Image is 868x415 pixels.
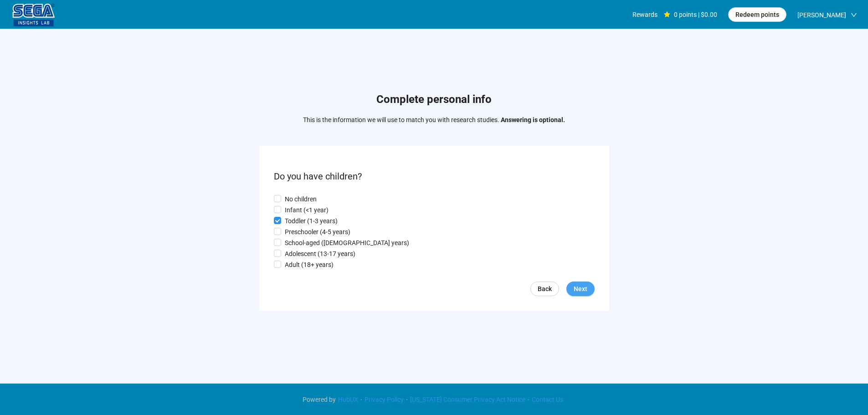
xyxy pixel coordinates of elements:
span: down [851,12,857,18]
p: Adult (18+ years) [285,260,334,270]
span: Redeem points [735,10,779,20]
a: [US_STATE] Consumer Privacy Act Notice [408,396,528,403]
p: This is the information we will use to match you with research studies. [303,115,565,125]
button: Redeem points [728,7,786,22]
p: Infant (<1 year) [285,205,329,215]
strong: Answering is optional. [501,116,565,123]
h1: Complete personal info [303,91,565,108]
div: · · · [303,395,565,405]
p: School-aged ([DEMOGRAPHIC_DATA] years) [285,238,409,248]
p: No children [285,194,317,204]
a: HubUX [336,396,360,403]
p: Toddler (1-3 years) [285,216,338,226]
p: Do you have children? [274,169,595,184]
span: Powered by [303,396,336,403]
span: Back [538,284,552,294]
span: [PERSON_NAME] [797,0,846,30]
p: Preschooler (4-5 years) [285,227,350,237]
a: Privacy Policy [362,396,406,403]
span: Next [574,284,587,294]
a: Back [530,282,559,296]
p: Adolescent (13-17 years) [285,249,355,259]
span: star [664,11,670,18]
button: Next [566,282,595,296]
a: Contact Us [529,396,565,403]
